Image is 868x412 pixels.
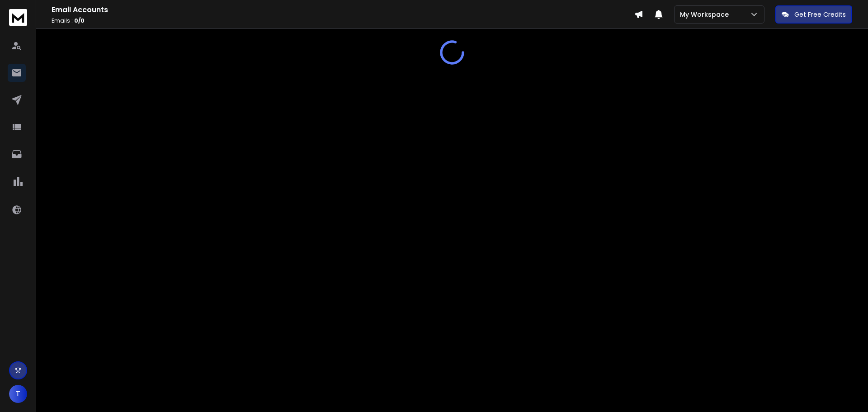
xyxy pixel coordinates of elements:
button: T [9,385,27,403]
h1: Email Accounts [52,5,634,15]
button: Get Free Credits [775,5,852,24]
p: Get Free Credits [794,10,846,19]
span: 0 / 0 [74,17,85,24]
p: Emails : [52,17,634,24]
p: My Workspace [680,10,732,19]
img: logo [9,9,27,26]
